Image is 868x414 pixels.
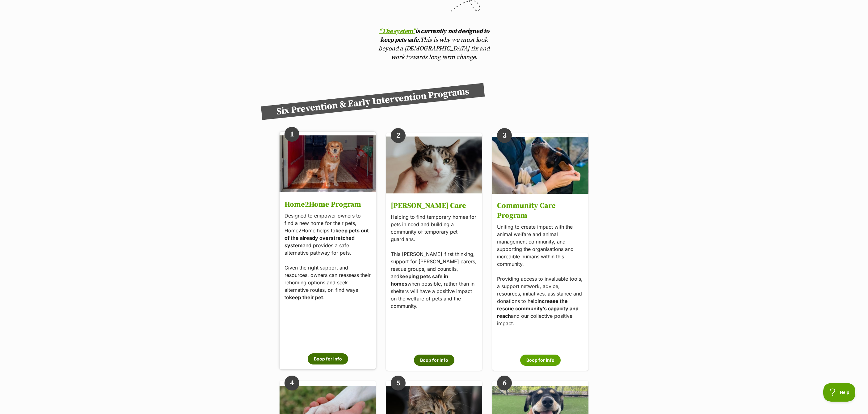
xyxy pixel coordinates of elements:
[280,132,376,369] a: 1 Home2Home Program Home2Home Program Designed to empower owners to find a new home for their pet...
[379,28,489,44] span: is currently not designed to keep pets safe.
[391,376,406,390] span: 5
[391,213,477,310] p: Helping to find temporary homes for pets in need and building a community of temporary pet guardi...
[284,200,371,209] h3: Home2Home Program
[308,353,348,364] button: Boop for info
[284,212,371,301] p: Designed to empower owners to find a new home for their pets, Home2Home helps to and provides a s...
[497,128,512,143] span: 3
[391,128,406,143] span: 2
[289,294,323,300] strong: keep their pet
[414,355,454,366] button: Boop for info
[492,133,588,371] a: 3 Community Care Program Community Care Program Uniting to create impact with the animal welfare ...
[497,223,584,327] p: Uniting to create impact with the animal welfare and animal management community, and supporting ...
[284,227,369,248] strong: keep pets out of the already overstretched system
[261,83,485,120] h2: Six Prevention & Early Intervention Programs
[497,376,512,390] span: 6
[520,355,561,366] button: Boop for info
[497,201,584,221] h3: Community Care Program
[391,273,448,287] strong: keeping pets safe in homes
[284,376,299,390] span: 4
[391,201,477,211] h3: [PERSON_NAME] Care
[497,298,579,319] strong: increase the rescue community’s capacity and reach
[372,27,496,62] p: This is why we must look beyond a [DEMOGRAPHIC_DATA] fix and work towards long term change.
[284,127,299,142] span: 1
[386,136,482,194] img: Foster Care
[823,383,856,402] iframe: Help Scout Beacon - Open
[386,133,482,371] a: 2 Foster Care [PERSON_NAME] Care Helping to find temporary homes for pets in need and building a ...
[379,28,415,35] span: “The system”
[492,137,588,194] img: Community Care Program
[280,135,376,192] img: Home2Home Program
